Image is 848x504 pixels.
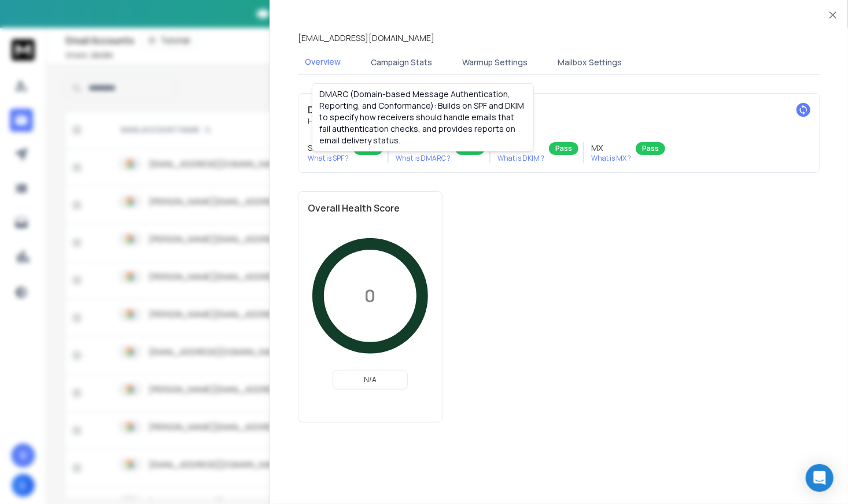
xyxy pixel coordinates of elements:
[455,50,534,75] button: Warmup Settings
[591,142,631,154] h3: MX
[396,154,451,163] p: What is DMARC ?
[308,103,810,117] h2: Domain Authentication
[551,50,629,75] button: Mailbox Settings
[549,142,578,155] div: Pass
[364,50,439,75] button: Campaign Stats
[308,117,810,126] p: How likely are your emails to get accepted?
[298,49,348,76] button: Overview
[591,154,631,163] p: What is MX ?
[497,154,544,163] p: What is DKIM ?
[338,375,403,384] p: N/A
[298,32,434,44] p: [EMAIL_ADDRESS][DOMAIN_NAME]
[312,83,534,151] div: DMARC (Domain-based Message Authentication, Reporting, and Conformance): Builds on SPF and DKIM t...
[308,154,349,163] p: What is SPF ?
[308,142,349,154] h3: SPF
[308,201,433,215] h2: Overall Health Score
[636,142,665,155] div: Pass
[365,286,376,306] p: 0
[806,464,834,492] div: Open Intercom Messenger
